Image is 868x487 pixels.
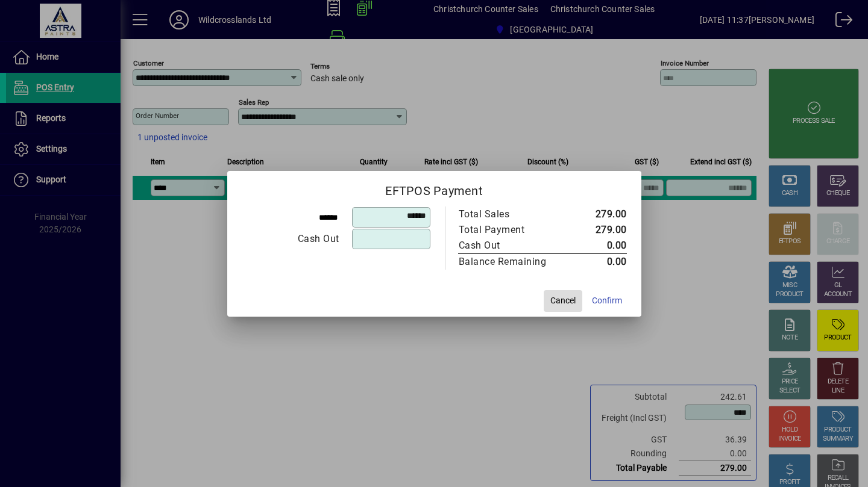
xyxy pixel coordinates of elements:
td: 0.00 [572,253,627,270]
td: 0.00 [572,238,627,254]
h2: EFTPOS Payment [227,171,641,206]
button: Cancel [544,290,582,312]
span: Confirm [592,294,622,307]
td: 279.00 [572,222,627,238]
button: Confirm [587,290,627,312]
div: Cash Out [242,232,339,246]
td: Total Sales [458,206,572,222]
td: 279.00 [572,206,627,222]
td: Total Payment [458,222,572,238]
div: Balance Remaining [459,255,560,269]
span: Cancel [550,294,576,307]
div: Cash Out [459,238,560,253]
